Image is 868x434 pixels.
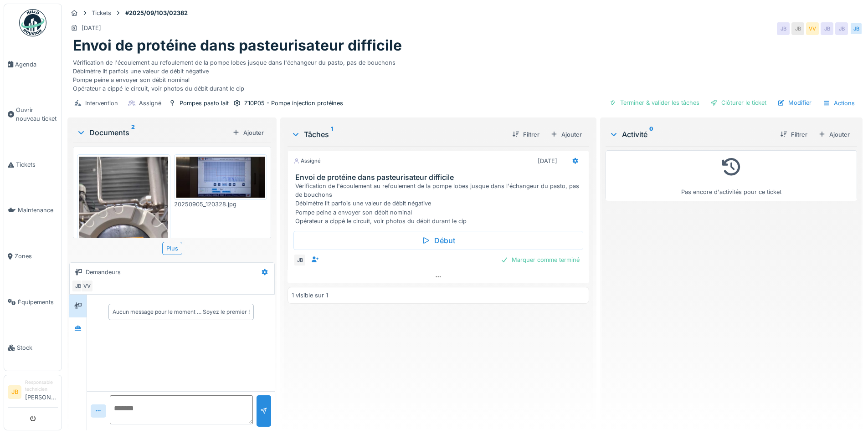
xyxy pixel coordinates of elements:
sup: 0 [649,129,653,140]
div: 20250905_120328.jpg [174,200,267,209]
div: Demandeurs [86,268,121,276]
span: Ouvrir nouveau ticket [16,106,58,123]
strong: #2025/09/103/02382 [122,9,191,17]
span: Stock [17,343,58,352]
a: Ouvrir nouveau ticket [4,87,62,142]
div: Marquer comme terminé [497,254,583,266]
div: JB [835,22,848,35]
div: Plus [162,242,182,255]
div: Pas encore d'activités pour ce ticket [611,154,851,197]
div: Modifier [774,97,815,109]
div: JB [777,22,790,35]
div: Tickets [92,9,111,17]
span: Zones [15,252,58,260]
div: Z10P05 - Pompe injection protéines [244,99,343,107]
li: JB [8,385,21,399]
div: JB [72,280,84,292]
div: Filtrer [508,128,543,141]
span: Maintenance [18,206,58,214]
div: Intervention [85,99,118,107]
div: Terminer & valider les tâches [606,97,703,109]
span: Agenda [15,60,58,69]
a: Maintenance [4,188,62,234]
div: Documents [77,127,229,138]
div: Début [293,231,583,250]
sup: 1 [331,129,333,140]
div: Activité [609,129,773,140]
div: Responsable technicien [25,379,58,393]
div: Vérification de l'écoulement au refoulement de la pompe lobes jusque dans l'échangeur du pasto, p... [73,55,857,93]
a: Équipements [4,279,62,325]
div: JB [293,254,306,266]
img: x86nn2w6l0chp9yx5ldxka2i1kgw [79,157,168,349]
div: JB [821,22,833,35]
div: Tâches [291,129,504,140]
div: JB [791,22,804,35]
img: 0ut3v7cl4dylt946o6xbjqf4ruuo [176,157,265,198]
div: 1 visible sur 1 [292,291,328,300]
span: Tickets [16,160,58,169]
div: VV [81,280,93,292]
div: Assigné [293,157,321,165]
a: Agenda [4,41,62,87]
div: [DATE] [82,24,101,32]
div: VV [806,22,819,35]
div: [DATE] [538,157,557,165]
div: Pompes pasto lait [180,99,229,107]
div: Ajouter [815,128,853,141]
a: Tickets [4,142,62,188]
sup: 2 [131,127,135,138]
div: JB [850,22,863,35]
div: Aucun message pour le moment … Soyez le premier ! [113,308,250,316]
img: Badge_color-CXgf-gQk.svg [19,9,46,36]
div: Actions [819,97,859,110]
div: Vérification de l'écoulement au refoulement de la pompe lobes jusque dans l'échangeur du pasto, p... [295,182,585,225]
a: JB Responsable technicien[PERSON_NAME] [8,379,58,408]
h1: Envoi de protéine dans pasteurisateur difficile [73,37,402,54]
div: Ajouter [229,127,267,139]
li: [PERSON_NAME] [25,379,58,405]
span: Équipements [18,298,58,306]
div: Clôturer le ticket [707,97,770,109]
h3: Envoi de protéine dans pasteurisateur difficile [295,173,585,182]
a: Stock [4,325,62,371]
div: Ajouter [547,128,586,141]
div: Assigné [139,99,161,107]
a: Zones [4,233,62,279]
div: Filtrer [776,128,811,141]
